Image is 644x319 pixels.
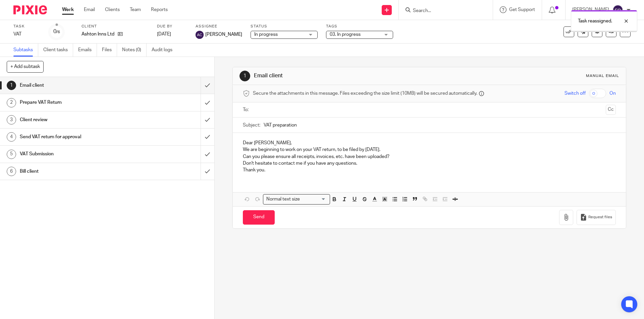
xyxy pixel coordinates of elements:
a: Clients [105,6,120,13]
h1: Bill client [20,166,136,176]
h1: Client review [20,115,136,125]
label: Client [82,24,149,29]
a: Files [102,44,117,57]
p: Don't hesitate to contact me if you have any questions. [243,160,615,167]
button: Cc [606,105,616,115]
a: Emails [78,44,97,57]
div: 0 [53,28,60,35]
div: 6 [7,167,16,176]
span: [DATE] [157,32,171,36]
a: Email [84,6,95,13]
p: Thank you. [243,167,615,173]
span: Switch off [565,90,586,97]
img: Pixie [13,5,47,14]
a: Reports [151,6,168,13]
button: + Add subtask [7,61,44,72]
span: Request files [588,215,612,220]
span: Secure the attachments in this message. Files exceeding the size limit (10MB) will be secured aut... [253,90,477,97]
a: Notes (0) [122,44,147,57]
div: VAT [13,31,40,37]
input: Send [243,210,275,225]
a: Audit logs [152,44,177,57]
img: svg%3E [612,5,623,15]
div: 2 [7,98,16,107]
div: 1 [7,81,16,90]
p: We are beginning to work on your VAT return, to be filed by [DATE]. [243,146,615,153]
p: Ashton Inns Ltd [82,31,114,37]
label: Task [13,24,40,29]
label: Due by [157,24,187,29]
div: Manual email [586,73,619,79]
a: Work [62,6,74,13]
span: 03. In progress [330,32,361,37]
label: Subject: [243,122,260,129]
div: 1 [239,71,250,81]
h1: VAT Submission [20,149,136,159]
p: Task reassigned. [578,18,612,24]
label: Assignee [196,24,242,29]
a: Subtasks [13,44,38,57]
div: 3 [7,115,16,125]
h1: Send VAT return for approval [20,132,136,142]
p: Dear [PERSON_NAME], [243,140,615,146]
h1: Email client [254,72,444,79]
span: On [609,90,616,97]
button: Request files [577,210,615,225]
h1: Email client [20,80,136,90]
span: Normal text size [265,196,301,203]
a: Client tasks [43,44,73,57]
small: /6 [56,30,60,34]
img: svg%3E [196,31,204,39]
div: Search for option [263,194,330,205]
h1: Prepare VAT Return [20,97,136,107]
a: Team [130,6,141,13]
div: 4 [7,132,16,142]
label: To: [243,106,250,113]
div: 5 [7,150,16,159]
input: Search for option [302,196,326,203]
p: Can you please ensure all receipts, invoices, etc. have been uploaded? [243,153,615,160]
span: [PERSON_NAME] [205,31,242,38]
span: In progress [254,32,278,37]
label: Status [251,24,318,29]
